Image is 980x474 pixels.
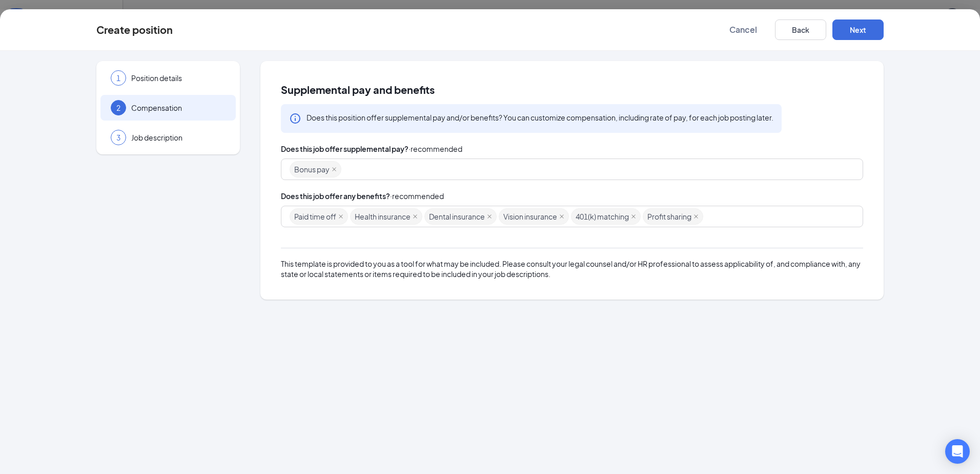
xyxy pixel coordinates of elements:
[116,103,120,113] span: 2
[409,143,462,154] span: · recommended
[281,190,390,202] span: Does this job offer any benefits?
[116,73,120,83] span: 1
[647,209,691,224] span: Profit sharing
[131,103,226,113] span: Compensation
[390,190,444,202] span: · recommended
[576,209,629,224] span: 401(k) matching
[131,73,226,83] span: Position details
[503,209,557,224] span: Vision insurance
[832,19,884,40] button: Next
[693,214,699,219] span: close
[729,25,757,35] span: Cancel
[355,209,411,224] span: Health insurance
[289,112,301,125] svg: Info
[116,132,120,143] span: 3
[945,439,970,464] div: Open Intercom Messenger
[559,214,564,219] span: close
[413,214,418,219] span: close
[487,214,492,219] span: close
[294,162,330,177] span: Bonus pay
[96,24,173,35] div: Create position
[294,209,336,224] span: Paid time off
[631,214,636,219] span: close
[131,132,226,143] span: Job description
[281,82,435,97] span: Supplemental pay and benefits
[281,143,409,154] span: Does this job offer supplemental pay?
[775,19,826,40] button: Back
[307,112,773,123] div: Does this position offer supplemental pay and/or benefits? You can customize compensation, includ...
[429,209,485,224] span: Dental insurance
[718,19,769,40] button: Cancel
[281,259,863,279] div: This template is provided to you as a tool for what may be included. Please consult your legal co...
[332,167,337,172] span: close
[338,214,343,219] span: close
